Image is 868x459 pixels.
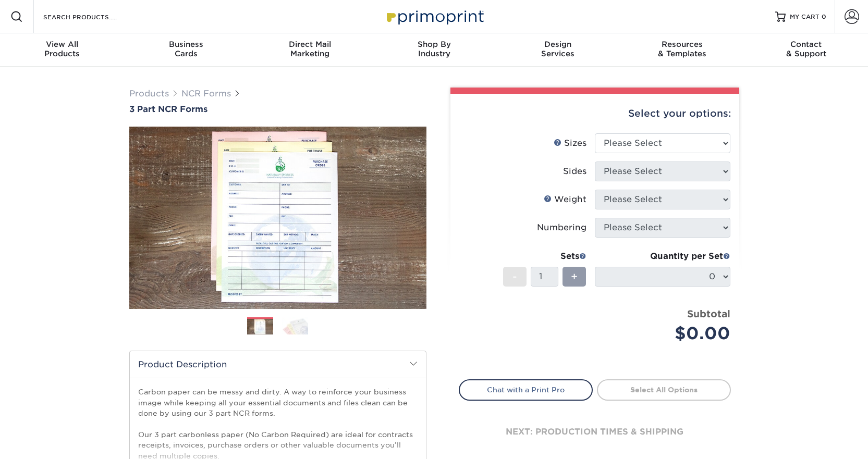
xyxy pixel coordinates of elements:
span: 0 [822,13,826,20]
div: Sets [503,250,586,263]
div: & Support [744,40,868,58]
div: Quantity per Set [595,250,730,263]
a: DesignServices [496,33,620,67]
img: NCR Forms 01 [247,318,273,336]
span: Resources [620,40,744,49]
div: Sides [563,165,586,178]
strong: Subtotal [687,308,730,319]
span: Shop By [372,40,496,49]
div: & Templates [620,40,744,58]
a: Resources& Templates [620,33,744,67]
img: NCR Forms 02 [282,317,308,335]
span: + [571,269,578,284]
img: Primoprint [382,5,486,28]
span: - [512,269,517,284]
a: 3 Part NCR Forms [129,104,426,114]
a: Contact& Support [744,33,868,67]
div: $0.00 [603,321,730,346]
a: Chat with a Print Pro [459,379,593,400]
span: Design [496,40,620,49]
h2: Product Description [130,351,426,378]
input: SEARCH PRODUCTS..... [42,10,144,23]
span: Business [124,40,248,49]
span: MY CART [790,13,820,21]
div: Weight [544,193,586,206]
div: Sizes [554,137,586,150]
div: Services [496,40,620,58]
span: Contact [744,40,868,49]
div: Select your options: [459,94,731,133]
a: Products [129,89,169,98]
a: Select All Options [597,379,731,400]
a: NCR Forms [181,89,231,98]
div: Marketing [248,40,372,58]
a: Direct MailMarketing [248,33,372,67]
div: Numbering [537,221,586,234]
span: 3 Part NCR Forms [129,104,207,114]
a: BusinessCards [124,33,248,67]
div: Industry [372,40,496,58]
img: 3 Part NCR Forms 01 [129,115,426,320]
div: Cards [124,40,248,58]
span: Direct Mail [248,40,372,49]
a: Shop ByIndustry [372,33,496,67]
